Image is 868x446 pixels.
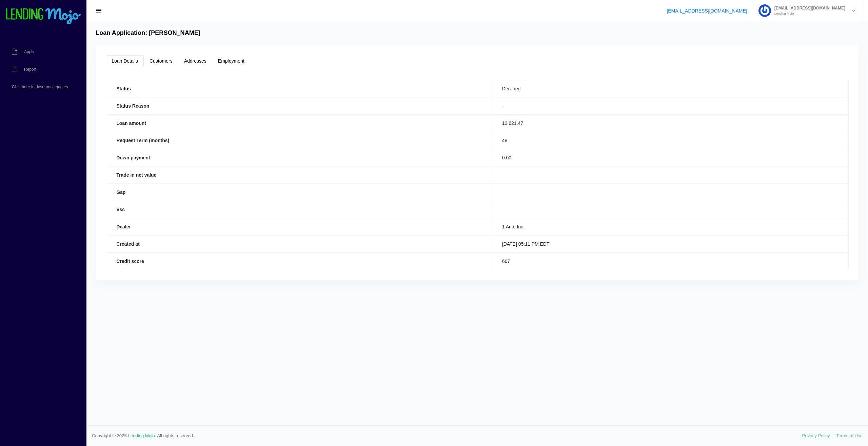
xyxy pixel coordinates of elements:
img: Profile image [758,4,771,17]
th: Status Reason [106,97,492,114]
th: Loan amount [106,114,492,132]
span: Apply [24,50,34,54]
th: Vsc [106,201,492,218]
td: [DATE] 05:11 PM EDT [492,235,848,252]
a: Addresses [178,55,212,66]
td: 48 [492,132,848,149]
td: 0.00 [492,149,848,166]
a: Loan Details [106,55,144,66]
td: - [492,97,848,114]
td: 1 Auto Inc. [492,218,848,235]
span: Report [24,67,36,71]
th: Down payment [106,149,492,166]
th: Status [106,80,492,97]
td: 667 [492,252,848,270]
th: Request Term (months) [106,132,492,149]
img: logo-small.png [5,8,81,25]
td: 12,621.47 [492,114,848,132]
th: Trade in net value [106,166,492,183]
a: [EMAIL_ADDRESS][DOMAIN_NAME] [667,8,747,14]
a: Lending Mojo [128,433,155,438]
th: Created at [106,235,492,252]
th: Gap [106,183,492,201]
th: Credit score [106,252,492,270]
a: Privacy Policy [802,433,830,438]
small: Lending Mojo [771,12,845,15]
a: Customers [144,55,178,66]
span: Click here for insurance quotes [12,85,68,89]
th: Dealer [106,218,492,235]
a: Terms of Use [836,433,863,438]
span: Copyright © 2025. . All rights reserved. [92,432,802,439]
a: Employment [212,55,250,66]
td: Declined [492,80,848,97]
span: [EMAIL_ADDRESS][DOMAIN_NAME] [771,6,845,10]
h4: Loan Application: [PERSON_NAME] [96,29,200,37]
